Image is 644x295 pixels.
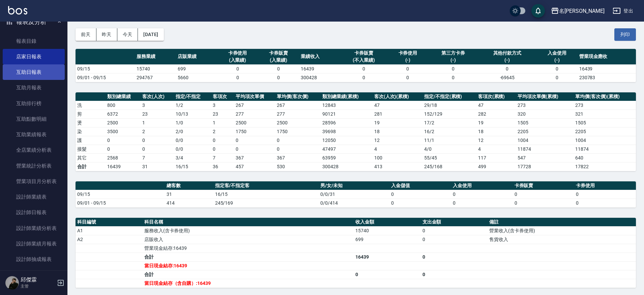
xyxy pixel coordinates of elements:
td: 499 [476,162,516,171]
a: 互助業績報表 [3,127,65,142]
td: 0 [387,73,429,82]
div: 卡券販賣 [260,50,297,57]
button: 前天 [76,28,96,41]
table: a dense table [76,181,636,208]
td: 2 [211,127,234,136]
td: 接髮 [76,145,106,153]
td: 245/169 [213,199,319,207]
div: 卡券販賣 [342,50,386,57]
td: 117 [476,153,516,162]
td: 273 [516,101,574,110]
td: 640 [574,153,636,162]
th: 單均價(客次價) [275,92,321,101]
td: 當日現金結存:16439 [143,261,354,270]
td: 11 / 1 [422,136,476,145]
td: 0 [217,73,258,82]
td: 11874 [574,145,636,153]
th: 卡券販賣 [513,181,575,190]
td: 0 [217,64,258,73]
td: 16/15 [174,162,211,171]
td: 0 [428,64,478,73]
td: 售貨收入 [488,235,636,244]
td: 3 [211,101,234,110]
div: (入業績) [260,57,297,64]
td: 燙 [76,118,106,127]
td: 800 [106,101,141,110]
td: 367 [234,153,275,162]
td: A1 [76,226,143,235]
td: 0 [451,190,513,199]
td: 2500 [234,118,275,127]
td: 0 [513,199,575,207]
th: 卡券使用 [574,181,636,190]
td: 1505 [516,118,574,127]
div: (-) [430,57,476,64]
th: 客項次 [211,92,234,101]
div: 其他付款方式 [480,50,535,57]
th: 單均價(客次價)(累積) [574,92,636,101]
td: 服務收入(含卡券使用) [143,226,354,235]
img: Logo [8,6,27,14]
button: 報表及分析 [3,13,65,31]
td: 281 [373,110,422,118]
td: 294767 [135,73,176,82]
div: 第三方卡券 [430,50,476,57]
td: 1750 [234,127,275,136]
td: 16 / 2 [422,127,476,136]
td: 16/15 [213,190,319,199]
td: 11874 [516,145,574,153]
td: 457 [234,162,275,171]
th: 男/女/未知 [319,181,389,190]
td: 1 / 2 [174,101,211,110]
td: 0 [574,199,636,207]
td: 0 [478,64,536,73]
td: 09/15 [76,64,135,73]
td: 17 / 2 [422,118,476,127]
td: 12843 [321,101,372,110]
td: 0 [421,270,488,279]
td: 0 [421,235,488,244]
button: 今天 [117,28,138,41]
td: 3 [141,101,174,110]
td: 245/168 [422,162,476,171]
td: 0 [275,145,321,153]
td: 0 [536,73,578,82]
td: 3500 [106,127,141,136]
td: 100 [373,153,422,162]
th: 科目名稱 [143,218,354,227]
td: 23 [141,110,174,118]
div: 卡券使用 [219,50,257,57]
a: 營業統計分析表 [3,158,65,174]
td: 321 [574,110,636,118]
td: 18 [476,127,516,136]
th: 客項次(累積) [476,92,516,101]
td: 282 [476,110,516,118]
th: 備註 [488,218,636,227]
td: 47 [476,101,516,110]
td: 0 [428,73,478,82]
th: 指定/不指定(累積) [422,92,476,101]
button: [DATE] [138,28,164,41]
td: 31 [141,162,174,171]
td: 530 [275,162,321,171]
td: 7 [211,153,234,162]
td: 18 [373,127,422,136]
td: 合計 [76,162,106,171]
td: 320 [516,110,574,118]
div: (入業績) [219,57,257,64]
td: 6372 [106,110,141,118]
td: 剪 [76,110,106,118]
th: 類別總業績(累積) [321,92,372,101]
td: 2 / 0 [174,127,211,136]
a: 設計師日報表 [3,205,65,220]
td: 31 [165,190,213,199]
td: 16439 [106,162,141,171]
div: (-) [480,57,535,64]
td: 0/0/414 [319,199,389,207]
button: 名[PERSON_NAME] [548,4,607,18]
td: 7 [141,153,174,162]
a: 設計師業績月報表 [3,236,65,252]
td: 12050 [321,136,372,145]
table: a dense table [76,49,636,82]
img: Person [5,276,19,290]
